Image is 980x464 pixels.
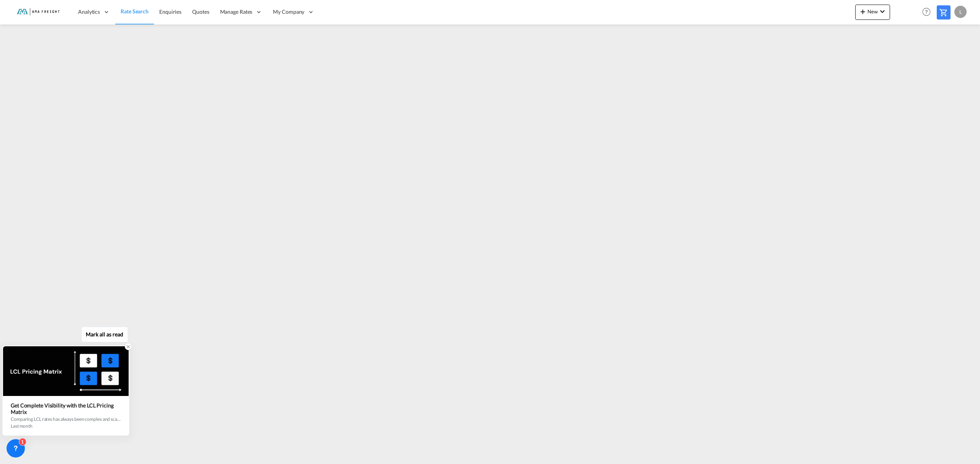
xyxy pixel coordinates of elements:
md-icon: icon-plus 400-fg [858,7,867,16]
span: Analytics [78,8,100,16]
span: Help [920,5,933,18]
div: L [954,6,967,18]
img: f843cad07f0a11efa29f0335918cc2fb.png [11,3,63,21]
span: New [858,8,887,15]
button: icon-plus 400-fgNewicon-chevron-down [855,5,890,20]
span: My Company [273,8,304,16]
div: Help [920,5,937,19]
md-icon: icon-chevron-down [878,7,887,16]
span: Enquiries [159,8,181,15]
span: Manage Rates [220,8,253,16]
span: Quotes [192,8,209,15]
span: Rate Search [121,8,149,15]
